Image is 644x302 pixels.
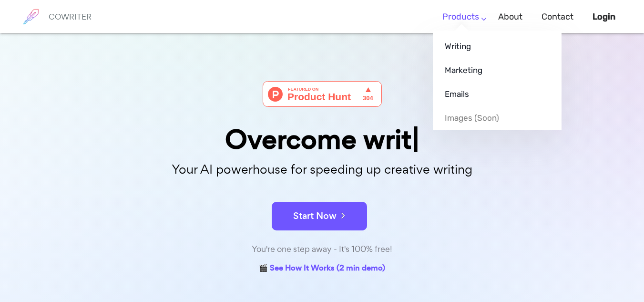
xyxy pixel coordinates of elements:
[84,126,561,153] div: Overcome writ
[542,3,573,31] a: Contact
[84,159,561,180] p: Your AI powerhouse for speeding up creative writing
[263,81,382,107] img: Cowriter - Your AI buddy for speeding up creative writing | Product Hunt
[442,3,479,31] a: Products
[433,34,562,58] a: Writing
[272,202,367,230] button: Start Now
[259,261,385,276] a: 🎬 See How It Works (2 min demo)
[498,3,522,31] a: About
[433,58,562,82] a: Marketing
[593,3,615,31] a: Login
[593,11,615,22] b: Login
[84,242,561,256] div: You're one step away - It's 100% free!
[433,82,562,106] a: Emails
[19,5,43,29] img: brand logo
[49,12,92,21] h6: COWRITER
